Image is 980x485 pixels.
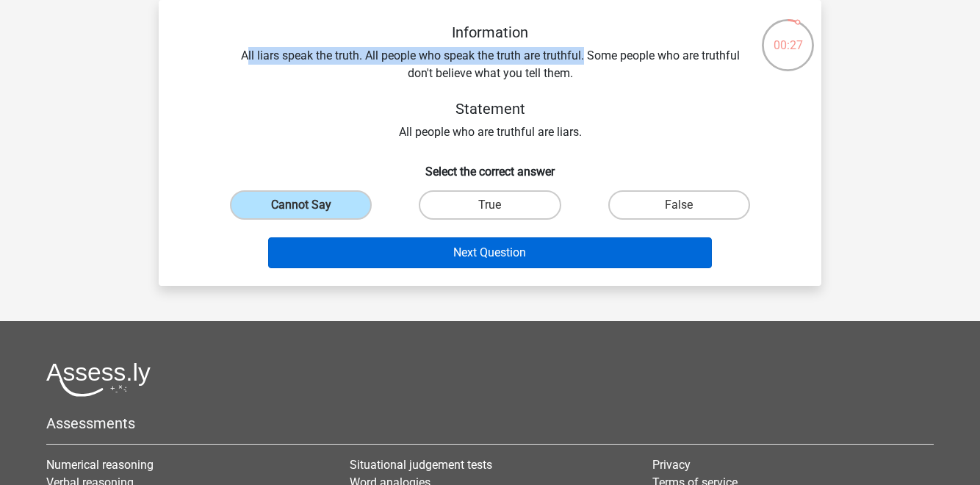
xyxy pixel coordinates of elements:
[46,458,154,472] a: Numerical reasoning
[230,190,372,220] label: Cannot Say
[229,100,751,118] h5: Statement
[652,458,691,472] a: Privacy
[419,190,561,220] label: True
[182,24,798,141] div: All liars speak the truth. All people who speak the truth are truthful. Some people who are truth...
[760,18,815,54] div: 00:27
[46,362,151,397] img: Assessly logo
[268,237,713,268] button: Next Question
[46,414,934,432] h5: Assessments
[182,153,798,179] h6: Select the correct answer
[350,458,492,472] a: Situational judgement tests
[229,24,751,41] h5: Information
[608,190,750,220] label: False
